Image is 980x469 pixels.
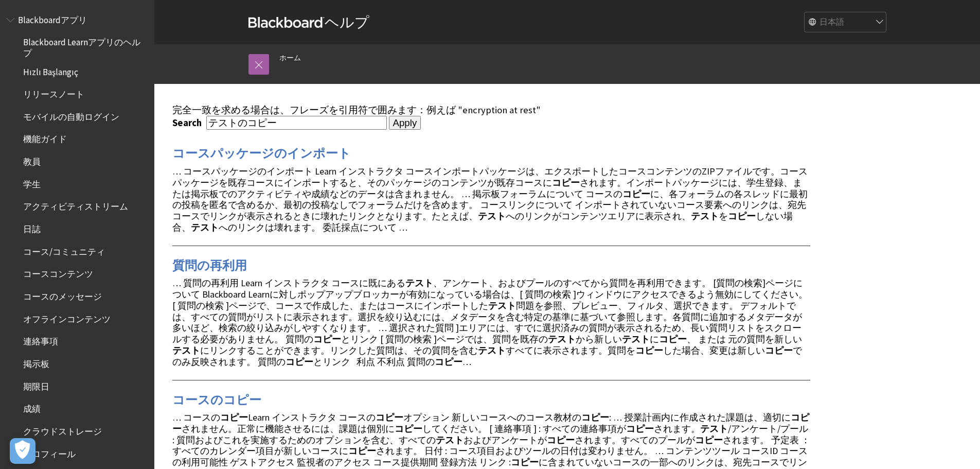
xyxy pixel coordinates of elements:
[23,153,41,167] span: 教員
[23,401,41,414] span: 成績
[172,257,247,274] a: 質問の再利用
[23,131,67,145] span: 機能ガイド
[405,277,433,289] strong: テスト
[172,145,351,162] a: コースパッケージのインポート
[10,438,35,464] button: 優先設定センターを開く
[23,423,102,437] span: クラウドストレージ
[765,344,793,356] strong: コピー
[348,445,376,457] strong: コピー
[691,210,719,222] strong: テスト
[172,344,200,356] strong: テスト
[23,34,147,58] span: Blackboard Learnアプリのヘルプ
[23,198,128,212] span: アクティビティストリーム
[389,116,421,130] input: Apply
[622,188,650,200] strong: コピー
[435,356,462,368] strong: コピー
[172,105,810,116] div: 完全一致を求める場合は、フレーズを引用符で囲みます：例えば "encryption at rest"
[23,445,76,459] span: プロフィール
[552,177,580,188] strong: コピー
[547,434,575,446] strong: コピー
[626,423,654,435] strong: コピー
[248,13,369,31] a: Blackboardヘルプ
[436,434,464,446] strong: テスト
[23,243,105,257] span: コース/コミュニティ
[548,333,576,345] strong: テスト
[172,117,204,129] label: Search
[23,108,119,122] span: モバイルの自動ログイン
[313,333,341,345] strong: コピー
[286,356,313,368] strong: コピー
[695,434,723,446] strong: コピー
[23,63,78,77] span: Hızlı Başlangıç
[23,288,102,302] span: コースのメッセージ
[23,310,111,324] span: オフラインコンテンツ
[488,300,516,311] strong: テスト
[172,392,261,408] a: コースのコピー
[478,210,506,222] strong: テスト
[659,333,687,345] strong: コピー
[23,220,41,234] span: 日誌
[635,344,663,356] strong: コピー
[23,85,84,99] span: リリースノート
[23,333,58,347] span: 連絡事項
[172,411,809,435] strong: コピー
[581,411,609,423] strong: コピー
[172,277,808,367] span: … 質問の再利用 Learn インストラクタ コースに既にある 、アンケート、およびプールのすべてから質問を再利用できます。 [質問の検索]ページについて Blackboard Learnに対し...
[728,210,756,222] strong: コピー
[23,355,49,369] span: 掲示板
[23,176,41,189] span: 学生
[622,333,650,345] strong: テスト
[220,411,248,423] strong: コピー
[376,411,403,423] strong: コピー
[279,51,301,64] a: ホーム
[478,344,506,356] strong: テスト
[172,165,808,233] span: … コースパッケージのインポート Learn インストラクタ コースインポートパッケージは、エクスポートしたコースコンテンツのZIPファイルです。コースパッケージを既存コースにインポートすると、...
[191,221,219,233] strong: テスト
[18,11,87,25] span: Blackboardアプリ
[805,12,887,33] select: Site Language Selector
[248,17,325,28] strong: Blackboard
[23,266,93,280] span: コースコンテンツ
[700,423,728,435] strong: テスト
[23,378,49,392] span: 期限日
[395,423,422,435] strong: コピー
[511,456,539,468] strong: コピー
